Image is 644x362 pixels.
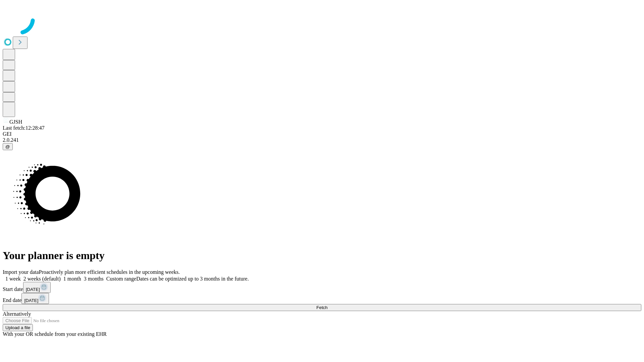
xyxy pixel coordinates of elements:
[3,137,641,143] div: 2.0.241
[23,282,51,293] button: [DATE]
[3,324,33,331] button: Upload a file
[9,119,22,125] span: GJSH
[316,305,327,310] span: Fetch
[63,276,81,282] span: 1 month
[3,269,39,275] span: Import your data
[84,276,104,282] span: 3 months
[3,282,641,293] div: Start date
[39,269,180,275] span: Proactively plan more efficient schedules in the upcoming weeks.
[3,143,13,150] button: @
[3,249,641,262] h1: Your planner is empty
[21,293,49,304] button: [DATE]
[26,287,40,292] span: [DATE]
[23,276,61,282] span: 2 weeks (default)
[3,131,641,137] div: GEI
[5,144,10,149] span: @
[24,298,38,303] span: [DATE]
[3,125,45,131] span: Last fetch: 12:28:47
[3,311,31,317] span: Alternatively
[3,304,641,311] button: Fetch
[106,276,136,282] span: Custom range
[5,276,21,282] span: 1 week
[3,331,107,337] span: With your OR schedule from your existing EHR
[136,276,249,282] span: Dates can be optimized up to 3 months in the future.
[3,293,641,304] div: End date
